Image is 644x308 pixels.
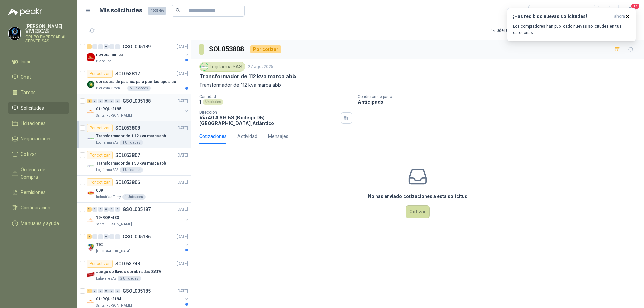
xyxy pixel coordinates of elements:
p: [DATE] [177,288,188,294]
p: [DATE] [177,125,188,131]
p: GSOL005185 [123,289,151,293]
button: ¡Has recibido nuevas solicitudes!ahora Los compradores han publicado nuevas solicitudes en tus ca... [507,8,636,41]
img: Company Logo [87,216,95,224]
h3: SOL053808 [209,44,245,54]
p: SOL053812 [115,71,140,76]
p: Dirección [199,110,338,115]
div: Todas [533,7,547,14]
span: Manuales y ayuda [21,220,59,227]
p: GSOL005189 [123,44,151,49]
img: Company Logo [8,27,21,40]
a: Remisiones [8,186,69,199]
p: 009 [96,187,103,194]
span: Solicitudes [21,104,44,112]
div: 1 [87,44,92,49]
div: Por cotizar [250,45,281,53]
span: Órdenes de Compra [21,166,63,181]
div: 5 Unidades [127,86,151,91]
p: [DATE] [177,44,188,50]
img: Logo peakr [8,8,42,16]
p: [DATE] [177,98,188,104]
div: 0 [92,99,97,103]
div: 0 [109,44,114,49]
h1: Mis solicitudes [99,6,142,15]
a: Inicio [8,55,69,68]
p: Transformador de 150 kva marca abb [96,160,166,167]
span: Remisiones [21,189,46,196]
p: 27 ago, 2025 [248,64,273,70]
div: 0 [115,289,120,293]
div: 0 [98,234,103,239]
img: Company Logo [87,80,95,88]
p: [PERSON_NAME] VIVIESCAS [25,24,69,34]
a: Por cotizarSOL053812[DATE] Company Logocerradura de palanca para puertas tipo alcoba marca yaleBi... [77,67,191,94]
img: Company Logo [87,298,95,306]
div: Por cotizar [87,178,113,186]
a: Por cotizarSOL053806[DATE] Company Logo009Industrias Tomy1 Unidades [77,176,191,203]
div: 0 [115,99,120,103]
p: Condición de pago [358,94,641,99]
p: Cantidad [199,94,352,99]
p: SOL053748 [115,261,140,266]
a: 5 0 0 0 0 0 GSOL005186[DATE] Company LogoTIC[GEOGRAPHIC_DATA][PERSON_NAME] [87,233,190,254]
img: Company Logo [87,162,95,170]
span: 18386 [148,7,166,15]
a: Negociaciones [8,132,69,145]
p: Transformador de 112 kva marca abb [199,81,636,89]
a: Cotizar [8,148,69,161]
img: Company Logo [87,189,95,197]
a: Configuración [8,201,69,214]
div: 0 [104,99,109,103]
img: Company Logo [87,53,95,61]
div: 2 Unidades [118,276,141,281]
div: 0 [115,44,120,49]
img: Company Logo [87,243,95,251]
a: Solicitudes [8,102,69,114]
p: Los compradores han publicado nuevas solicitudes en tus categorías. [513,23,630,36]
span: Licitaciones [21,120,46,127]
a: Chat [8,71,69,83]
div: 1 [87,289,92,293]
p: 1 [199,99,201,105]
p: nevera minibar [96,52,124,58]
div: Actividad [237,133,257,140]
p: Logifarma SAS [96,167,118,173]
p: Anticipado [358,99,641,105]
div: 0 [115,207,120,212]
p: Blanquita [96,59,111,64]
div: 0 [109,289,114,293]
div: 5 [87,234,92,239]
div: 51 [87,207,92,212]
p: GSOL005188 [123,99,151,103]
span: ahora [614,14,625,19]
div: 0 [92,207,97,212]
a: Por cotizarSOL053808[DATE] Company LogoTransformador de 112 kva marca abbLogifarma SAS1 Unidades [77,121,191,148]
div: Por cotizar [87,124,113,132]
h3: ¡Has recibido nuevas solicitudes! [513,14,611,19]
a: 2 0 0 0 0 0 GSOL005188[DATE] Company Logo01-RQU-2195Santa [PERSON_NAME] [87,97,190,118]
span: Configuración [21,204,50,211]
p: BioCosta Green Energy S.A.S [96,86,126,91]
button: Cotizar [406,205,430,218]
p: [DATE] [177,234,188,240]
h3: No has enviado cotizaciones a esta solicitud [368,193,468,200]
span: Negociaciones [21,135,52,142]
div: 1 Unidades [120,167,143,173]
div: 0 [104,207,109,212]
span: search [176,8,180,13]
a: Licitaciones [8,117,69,130]
p: GSOL005186 [123,234,151,239]
p: Logifarma SAS [96,140,118,145]
p: SOL053806 [115,180,140,185]
p: GSOL005187 [123,207,151,212]
p: [DATE] [177,152,188,159]
div: Por cotizar [87,151,113,159]
span: Tareas [21,89,36,96]
div: Cotizaciones [199,133,227,140]
div: 1 Unidades [122,194,146,200]
a: Por cotizarSOL053807[DATE] Company LogoTransformador de 150 kva marca abbLogifarma SAS1 Unidades [77,148,191,176]
p: Juego de llaves combinadas SATA [96,269,161,275]
a: 1 0 0 0 0 0 GSOL005189[DATE] Company Logonevera minibarBlanquita [87,43,190,64]
p: SOL053807 [115,153,140,158]
img: Company Logo [201,63,208,70]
